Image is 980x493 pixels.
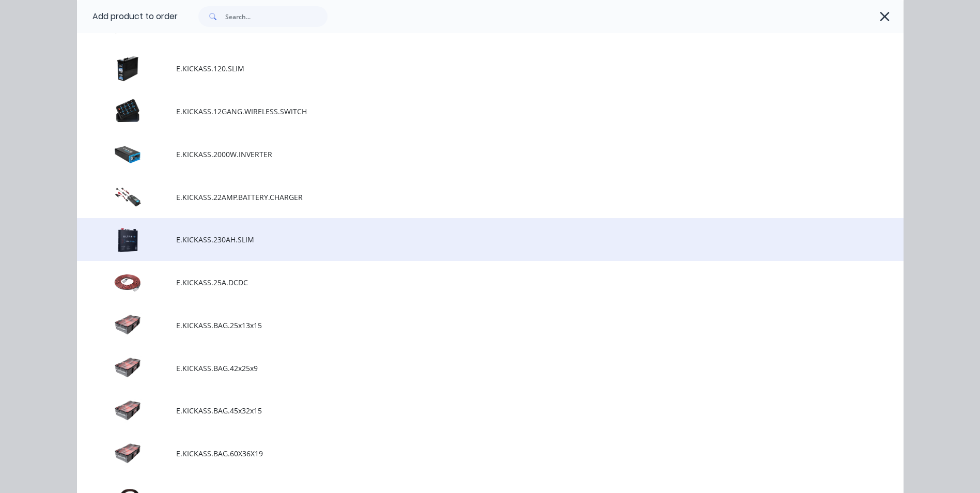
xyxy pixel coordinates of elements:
[176,149,758,160] span: E.KICKASS.2000W.INVERTER
[176,363,758,374] span: E.KICKASS.BAG.42x25x9
[176,320,758,331] span: E.KICKASS.BAG.25x13x15
[176,277,758,288] span: E.KICKASS.25A.DCDC
[176,234,758,245] span: E.KICKASS.230AH.SLIM
[225,6,328,27] input: Search...
[176,192,758,203] span: E.KICKASS.22AMP.BATTERY.CHARGER
[176,63,758,74] span: E.KICKASS.120.SLIM
[176,405,758,416] span: E.KICKASS.BAG.45x32x15
[176,106,758,117] span: E.KICKASS.12GANG.WIRELESS.SWITCH
[176,448,758,459] span: E.KICKASS.BAG.60X36X19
